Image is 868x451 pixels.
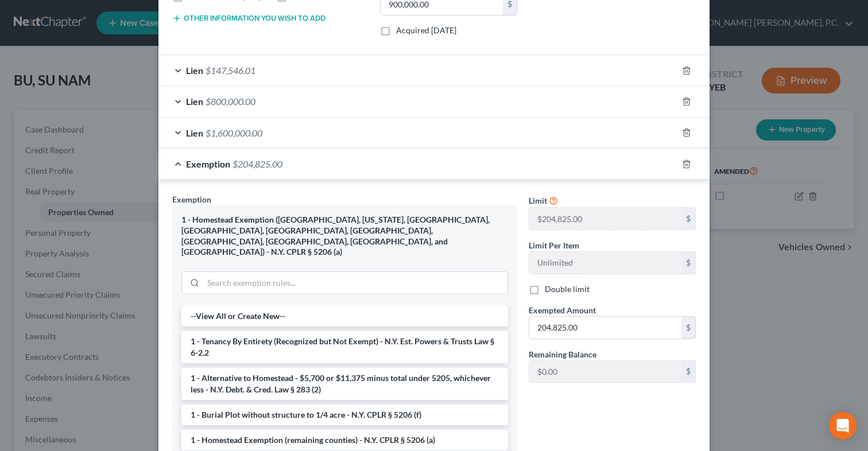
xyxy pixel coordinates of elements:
[681,208,695,230] div: $
[181,306,508,326] li: --View All or Create New--
[529,208,681,230] input: --
[529,348,596,360] label: Remaining Balance
[206,65,255,76] span: $147,546.01
[529,239,579,251] label: Limit Per Item
[172,195,211,204] span: Exemption
[529,305,596,315] span: Exempted Amount
[396,25,456,36] label: Acquired [DATE]
[181,331,508,363] li: 1 - Tenancy By Entirety (Recognized but Not Exempt) - N.Y. Est. Powers & Trusts Law § 6-2.2
[181,215,508,258] div: 1 - Homestead Exemption ([GEOGRAPHIC_DATA], [US_STATE], [GEOGRAPHIC_DATA], [GEOGRAPHIC_DATA], [GE...
[529,196,547,205] span: Limit
[681,361,695,383] div: $
[529,252,681,274] input: --
[203,272,507,294] input: Search exemption rules...
[186,158,230,169] span: Exemption
[529,317,681,339] input: 0.00
[181,430,508,450] li: 1 - Homestead Exemption (remaining counties) - N.Y. CPLR § 5206 (a)
[206,96,255,107] span: $800,000.00
[232,158,282,169] span: $204,825.00
[172,14,325,23] button: Other information you wish to add
[681,252,695,274] div: $
[545,283,590,295] label: Double limit
[181,368,508,400] li: 1 - Alternative to Homestead - $5,700 or $11,375 minus total under 5205, whichever less - N.Y. De...
[186,96,203,107] span: Lien
[186,65,203,76] span: Lien
[529,361,681,383] input: --
[681,317,695,339] div: $
[206,127,262,138] span: $1,600,000.00
[186,127,203,138] span: Lien
[829,412,857,440] div: Open Intercom Messenger
[181,405,508,425] li: 1 - Burial Plot without structure to 1/4 acre - N.Y. CPLR § 5206 (f)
